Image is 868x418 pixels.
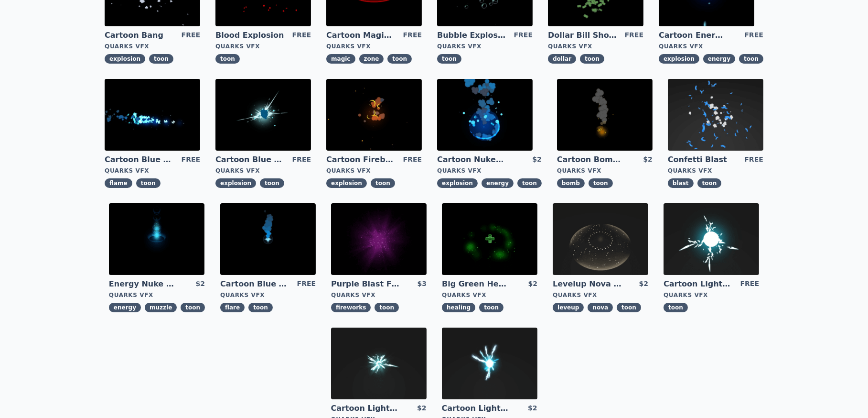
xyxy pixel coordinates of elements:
[260,178,284,188] span: toon
[437,43,533,50] div: Quarks VFX
[109,203,204,275] img: imgAlt
[403,154,422,165] div: FREE
[553,279,622,289] a: Levelup Nova Effect
[196,279,205,289] div: $2
[557,154,626,165] a: Cartoon Bomb Fuse
[437,167,542,175] div: Quarks VFX
[105,54,145,64] span: explosion
[740,279,759,289] div: FREE
[437,54,461,64] span: toon
[215,43,311,50] div: Quarks VFX
[109,291,205,299] div: Quarks VFX
[668,154,737,165] a: Confetti Blast
[331,403,400,414] a: Cartoon Lightning Ball Explosion
[105,30,173,41] a: Cartoon Bang
[437,79,533,151] img: imgAlt
[639,279,648,289] div: $2
[109,279,178,289] a: Energy Nuke Muzzle Flash
[442,403,511,414] a: Cartoon Lightning Ball with Bloom
[580,54,604,64] span: toon
[557,178,585,188] span: bomb
[182,154,200,165] div: FREE
[326,154,395,165] a: Cartoon Fireball Explosion
[664,303,688,312] span: toon
[326,167,422,175] div: Quarks VFX
[548,54,576,64] span: dollar
[553,303,584,312] span: leveup
[326,43,422,50] div: Quarks VFX
[442,303,475,312] span: healing
[548,30,617,41] a: Dollar Bill Shower
[528,279,537,289] div: $2
[668,79,763,151] img: imgAlt
[292,154,311,165] div: FREE
[437,30,506,41] a: Bubble Explosion
[331,291,427,299] div: Quarks VFX
[417,403,426,414] div: $2
[617,303,641,312] span: toon
[664,203,759,275] img: imgAlt
[215,167,311,175] div: Quarks VFX
[182,30,200,41] div: FREE
[215,54,240,64] span: toon
[331,328,427,399] img: imgAlt
[297,279,316,289] div: FREE
[136,178,161,188] span: toon
[220,203,316,275] img: imgAlt
[703,54,735,64] span: energy
[248,303,273,312] span: toon
[105,79,200,151] img: imgAlt
[109,303,141,312] span: energy
[528,403,537,414] div: $2
[331,203,427,275] img: imgAlt
[105,43,200,50] div: Quarks VFX
[215,30,284,41] a: Blood Explosion
[548,43,643,50] div: Quarks VFX
[375,303,399,312] span: toon
[442,279,511,289] a: Big Green Healing Effect
[664,279,732,289] a: Cartoon Lightning Ball
[105,167,200,175] div: Quarks VFX
[659,30,728,41] a: Cartoon Energy Explosion
[181,303,205,312] span: toon
[442,328,537,399] img: imgAlt
[589,178,613,188] span: toon
[697,178,722,188] span: toon
[326,30,395,41] a: Cartoon Magic Zone
[514,30,533,41] div: FREE
[403,30,422,41] div: FREE
[326,178,367,188] span: explosion
[215,79,311,151] img: imgAlt
[643,154,652,165] div: $2
[215,178,256,188] span: explosion
[292,30,311,41] div: FREE
[517,178,542,188] span: toon
[442,203,537,275] img: imgAlt
[739,54,763,64] span: toon
[479,303,504,312] span: toon
[659,54,699,64] span: explosion
[553,291,648,299] div: Quarks VFX
[387,54,412,64] span: toon
[625,30,643,41] div: FREE
[220,279,289,289] a: Cartoon Blue Flare
[105,154,173,165] a: Cartoon Blue Flamethrower
[668,178,694,188] span: blast
[664,291,759,299] div: Quarks VFX
[557,167,653,175] div: Quarks VFX
[331,303,371,312] span: fireworks
[359,54,384,64] span: zone
[215,154,284,165] a: Cartoon Blue Gas Explosion
[145,303,177,312] span: muzzle
[744,154,763,165] div: FREE
[744,30,763,41] div: FREE
[437,154,506,165] a: Cartoon Nuke Energy Explosion
[532,154,541,165] div: $2
[105,178,132,188] span: flame
[220,291,316,299] div: Quarks VFX
[668,167,763,175] div: Quarks VFX
[326,54,355,64] span: magic
[418,279,427,289] div: $3
[553,203,648,275] img: imgAlt
[220,303,245,312] span: flare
